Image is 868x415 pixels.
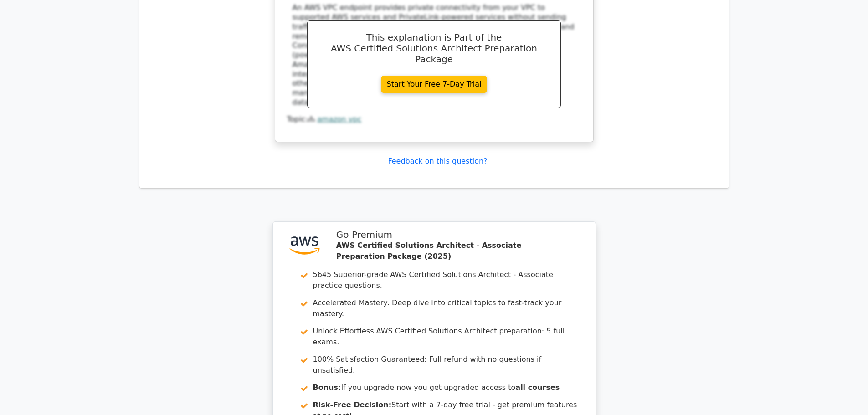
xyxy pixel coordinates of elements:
[287,115,581,124] div: Topic:
[293,3,576,108] div: An AWS VPC endpoint provides private connectivity from your VPC to supported AWS services and Pri...
[317,115,361,123] a: amazon vpc
[381,76,488,93] a: Start Your Free 7-Day Trial
[388,157,487,165] a: Feedback on this question?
